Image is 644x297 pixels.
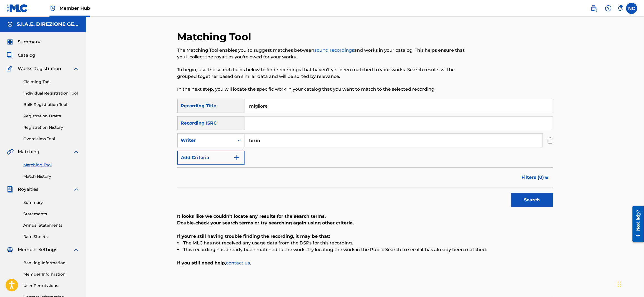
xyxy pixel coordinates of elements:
a: Individual Registration Tool [23,90,79,96]
button: Search [511,193,553,207]
div: Trascina [618,276,621,293]
li: This recording has already been matched to the work. Try locating the work in the Public Search t... [177,246,553,253]
a: Statements [23,211,79,217]
p: It looks like we couldn't locate any results for the search terms. [177,213,553,220]
a: Member Information [23,271,79,277]
img: Member Settings [7,246,13,253]
a: Rate Sheets [23,234,79,240]
iframe: Chat Widget [616,270,644,297]
a: Annual Statements [23,222,79,228]
img: Top Rightsholder [49,5,56,12]
div: Writer [181,137,231,144]
div: User Menu [626,3,637,14]
span: Member Settings [18,246,57,253]
button: Filters (0) [518,170,553,184]
a: Match History [23,174,79,179]
img: expand [73,65,79,72]
button: Add Criteria [177,151,245,165]
a: User Permissions [23,283,79,289]
p: The Matching Tool enables you to suggest matches between and works in your catalog. This helps en... [177,47,467,60]
img: Works Registration [7,65,14,72]
form: Search Form [177,99,553,210]
span: Catalog [18,52,35,59]
p: If you still need help, . [177,260,553,266]
p: To begin, use the search fields below to find recordings that haven't yet been matched to your wo... [177,66,467,80]
iframe: Resource Center [628,202,644,246]
span: Member Hub [59,5,90,11]
span: Matching [18,148,39,155]
a: Claiming Tool [23,79,79,85]
img: Matching [7,148,14,155]
img: Catalog [7,52,13,59]
a: SummarySummary [7,39,40,45]
a: Summary [23,200,79,206]
a: sound recordings [315,48,354,53]
a: Banking Information [23,260,79,266]
img: filter [544,176,549,179]
a: Public Search [588,3,600,14]
h2: Matching Tool [177,31,254,43]
span: Filters ( 0 ) [522,174,544,181]
a: CatalogCatalog [7,52,35,59]
div: Help [603,3,614,14]
img: Summary [7,39,13,45]
img: Delete Criterion [547,133,553,147]
p: In the next step, you will locate the specific work in your catalog that you want to match to the... [177,86,467,93]
h5: S.I.A.E. DIREZIONE GENERALE [17,21,79,28]
span: Works Registration [18,65,61,72]
img: Royalties [7,186,13,193]
a: Bulk Registration Tool [23,102,79,108]
li: The MLC has not received any usage data from the DSPs for this recording. [177,240,553,246]
img: expand [73,148,79,155]
img: search [591,5,597,12]
img: expand [73,186,79,193]
p: If you're still having trouble finding the recording, it may be that: [177,233,553,240]
img: 9d2ae6d4665cec9f34b9.svg [233,154,240,161]
a: Registration History [23,125,79,130]
a: contact us [226,260,250,266]
div: Notifications [617,6,623,11]
img: expand [73,246,79,253]
p: Double-check your search terms or try searching again using other criteria. [177,220,553,226]
div: Widget chat [616,270,644,297]
a: Matching Tool [23,162,79,168]
span: Summary [18,39,40,45]
img: MLC Logo [7,4,28,12]
a: Overclaims Tool [23,136,79,142]
span: Royalties [18,186,38,193]
img: Accounts [7,21,13,28]
img: help [605,5,612,12]
a: Registration Drafts [23,113,79,119]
